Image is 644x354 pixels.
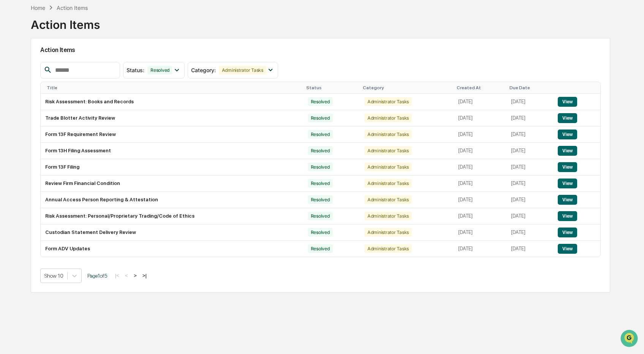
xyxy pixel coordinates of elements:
[364,163,412,171] div: Administrator Tasks
[127,67,144,73] span: Status :
[41,143,303,159] td: Form 13H Filing Assessment
[558,146,577,156] button: View
[308,163,333,171] div: Resolved
[41,192,303,208] td: Annual Access Person Reporting & Attestation
[558,195,577,205] button: View
[308,146,333,155] div: Resolved
[306,85,357,90] div: Status
[558,228,577,237] button: View
[454,159,506,175] td: [DATE]
[364,195,412,204] div: Administrator Tasks
[510,85,550,90] div: Due Date
[15,110,48,118] span: Data Lookup
[506,126,553,143] td: [DATE]
[52,93,97,106] a: 🗄️Attestations
[140,272,149,279] button: >|
[454,208,506,224] td: [DATE]
[5,93,52,106] a: 🖐️Preclearance
[8,96,14,103] div: 🖐️
[308,244,333,253] div: Resolved
[308,130,333,139] div: Resolved
[558,115,577,121] a: View
[63,96,94,103] span: Attestations
[558,131,577,137] a: View
[558,99,577,104] a: View
[308,212,333,220] div: Resolved
[558,246,577,251] a: View
[87,273,107,279] span: Page 1 of 5
[558,180,577,186] a: View
[558,211,577,221] button: View
[41,159,303,175] td: Form 13F Filing
[457,85,503,90] div: Created At
[54,128,92,134] a: Powered byPylon
[76,129,92,134] span: Pylon
[5,107,51,121] a: 🔎Data Lookup
[620,329,640,349] iframe: Open customer support
[454,143,506,159] td: [DATE]
[506,94,553,110] td: [DATE]
[26,58,125,66] div: Start new chat
[57,5,88,11] div: Action Items
[454,241,506,257] td: [DATE]
[131,272,139,279] button: >
[506,208,553,224] td: [DATE]
[363,85,451,90] div: Category
[113,272,122,279] button: |<
[454,110,506,126] td: [DATE]
[55,96,61,103] div: 🗄️
[506,224,553,241] td: [DATE]
[558,148,577,153] a: View
[308,179,333,188] div: Resolved
[308,228,333,237] div: Resolved
[8,58,21,72] img: 1746055101610-c473b297-6a78-478c-a979-82029cc54cd1
[454,192,506,208] td: [DATE]
[558,229,577,235] a: View
[506,192,553,208] td: [DATE]
[41,175,303,192] td: Review Firm Financial Condition
[558,164,577,170] a: View
[15,96,49,103] span: Preclearance
[506,159,553,175] td: [DATE]
[308,195,333,204] div: Resolved
[41,241,303,257] td: Form ADV Updates
[454,94,506,110] td: [DATE]
[364,228,412,237] div: Administrator Tasks
[308,97,333,106] div: Resolved
[364,130,412,139] div: Administrator Tasks
[41,208,303,224] td: Risk Assessment: Personal/Proprietary Trading/Code of Ethics
[308,114,333,122] div: Resolved
[8,111,14,117] div: 🔎
[506,175,553,192] td: [DATE]
[31,5,45,11] div: Home
[47,85,300,90] div: Title
[558,162,577,172] button: View
[364,146,412,155] div: Administrator Tasks
[454,224,506,241] td: [DATE]
[31,12,100,32] div: Action Items
[454,126,506,143] td: [DATE]
[558,97,577,107] button: View
[123,272,130,279] button: <
[8,16,138,28] p: How can we help?
[506,143,553,159] td: [DATE]
[558,197,577,202] a: View
[41,94,303,110] td: Risk Assessment: Books and Records
[454,175,506,192] td: [DATE]
[558,244,577,254] button: View
[40,46,601,54] h2: Action Items
[219,66,266,74] div: Administrator Tasks
[191,67,216,73] span: Category :
[26,66,99,72] div: We're offline, we'll be back soon
[364,244,412,253] div: Administrator Tasks
[558,113,577,123] button: View
[41,126,303,143] td: Form 13F Requirement Review
[558,130,577,139] button: View
[364,212,412,220] div: Administrator Tasks
[506,241,553,257] td: [DATE]
[364,114,412,122] div: Administrator Tasks
[364,97,412,106] div: Administrator Tasks
[41,224,303,241] td: Custodian Statement Delivery Review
